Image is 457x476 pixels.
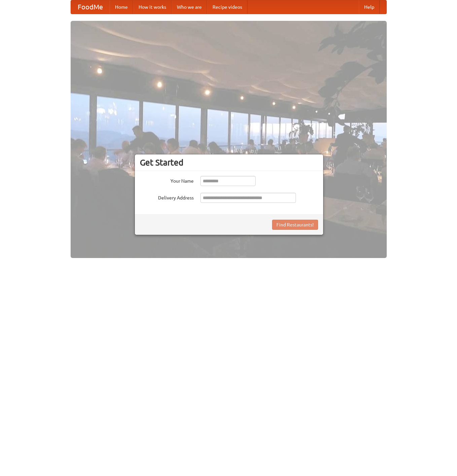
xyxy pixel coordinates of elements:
[207,0,247,14] a: Recipe videos
[71,0,110,14] a: FoodMe
[140,176,194,184] label: Your Name
[359,0,380,14] a: Help
[272,220,318,230] button: Find Restaurants!
[172,0,207,14] a: Who we are
[110,0,133,14] a: Home
[140,157,318,168] h3: Get Started
[133,0,172,14] a: How it works
[140,193,194,201] label: Delivery Address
